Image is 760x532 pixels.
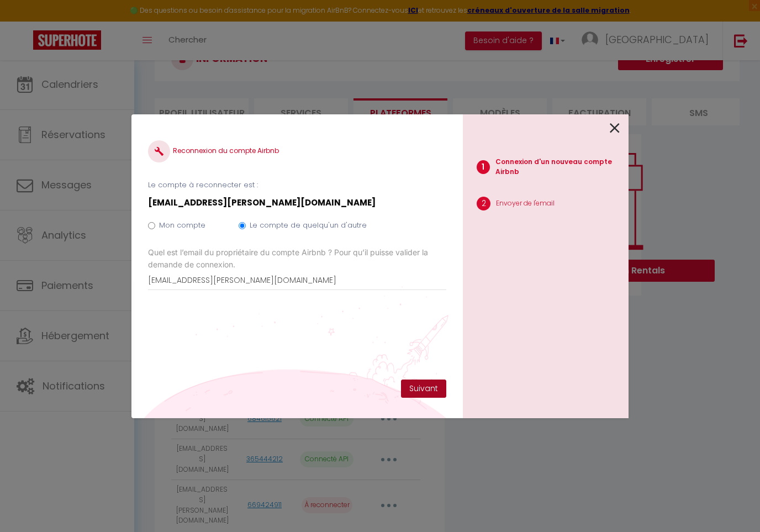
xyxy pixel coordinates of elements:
h4: Reconnexion du compte Airbnb [148,140,446,162]
p: [EMAIL_ADDRESS][PERSON_NAME][DOMAIN_NAME] [148,196,446,209]
p: Connexion d'un nouveau compte Airbnb [495,157,629,178]
span: 1 [477,160,490,174]
label: Le compte de quelqu'un d'autre [250,220,367,231]
label: Mon compte [159,220,205,231]
label: Quel est l’email du propriétaire du compte Airbnb ? Pour qu’il puisse valider la demande de conne... [148,246,446,271]
p: Le compte à reconnecter est : [148,180,446,191]
button: Suivant [401,380,446,398]
button: Ouvrir le widget de chat LiveChat [9,4,42,38]
span: 2 [477,197,490,210]
p: Envoyer de l'email [496,198,555,209]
